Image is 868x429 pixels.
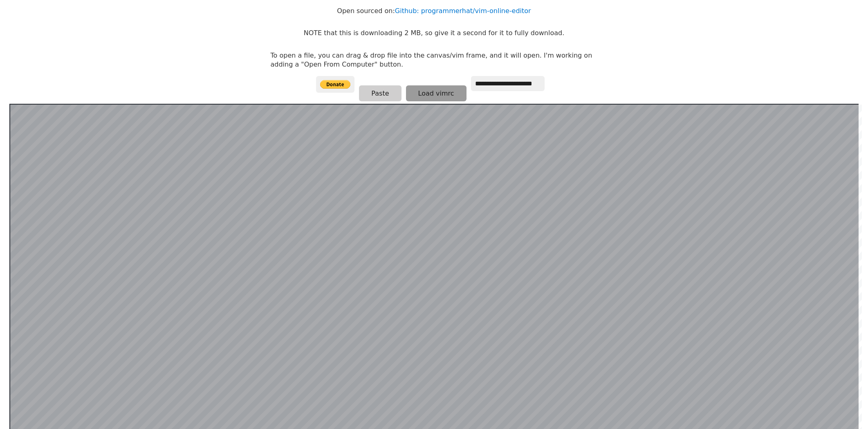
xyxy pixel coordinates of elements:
[271,51,598,69] p: To open a file, you can drag & drop file into the canvas/vim frame, and it will open. I'm working...
[406,85,467,101] button: Load vimrc
[337,7,531,16] p: Open sourced on:
[395,7,531,15] a: Github: programmerhat/vim-online-editor
[304,29,564,38] p: NOTE that this is downloading 2 MB, so give it a second for it to fully download.
[359,85,401,101] button: Paste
